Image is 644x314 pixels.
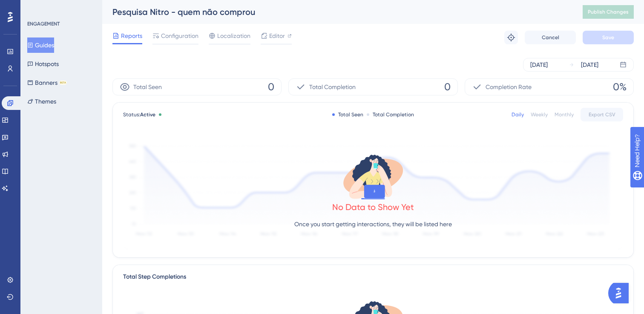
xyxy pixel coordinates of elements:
[20,2,53,12] span: Need Help?
[613,80,627,94] span: 0%
[602,34,614,41] span: Save
[294,219,452,229] p: Once you start getting interactions, they will be listed here
[581,108,623,121] button: Export CSV
[268,80,274,94] span: 0
[309,82,356,92] span: Total Completion
[530,60,548,70] div: [DATE]
[583,31,634,44] button: Save
[140,112,155,118] span: Active
[27,94,56,109] button: Themes
[112,6,561,18] div: Pesquisa Nitro - quem não comprou
[367,111,414,118] div: Total Completion
[27,75,67,90] button: BannersBETA
[531,111,548,118] div: Weekly
[217,31,250,41] span: Localization
[269,31,285,41] span: Editor
[583,5,634,19] button: Publish Changes
[161,31,198,41] span: Configuration
[332,201,414,213] div: No Data to Show Yet
[27,20,60,27] div: ENGAGEMENT
[589,111,615,118] span: Export CSV
[59,81,67,85] div: BETA
[123,111,155,118] span: Status:
[486,82,532,92] span: Completion Rate
[27,37,54,53] button: Guides
[555,111,574,118] div: Monthly
[133,82,162,92] span: Total Seen
[542,34,559,41] span: Cancel
[525,31,576,44] button: Cancel
[444,80,451,94] span: 0
[332,111,363,118] div: Total Seen
[608,280,634,306] iframe: UserGuiding AI Assistant Launcher
[581,60,598,70] div: [DATE]
[121,31,142,41] span: Reports
[27,56,59,72] button: Hotspots
[512,111,524,118] div: Daily
[588,9,629,15] span: Publish Changes
[123,272,186,282] div: Total Step Completions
